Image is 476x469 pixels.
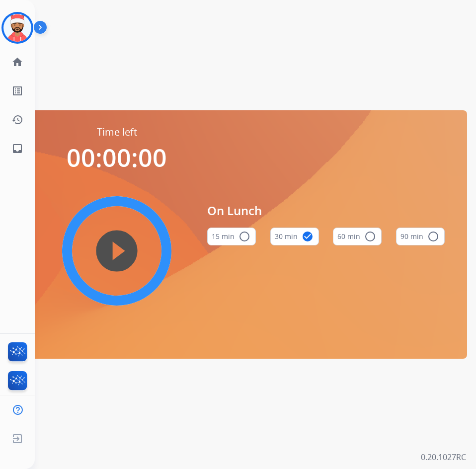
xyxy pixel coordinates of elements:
[364,231,376,242] mat-icon: radio_button_unchecked
[11,56,23,68] mat-icon: home
[11,143,23,155] mat-icon: inbox
[111,245,123,257] mat-icon: play_circle_filled
[207,202,445,220] span: On Lunch
[421,451,466,463] p: 0.20.1027RC
[238,231,250,242] mat-icon: radio_button_unchecked
[396,228,445,245] button: 90 min
[67,141,167,174] span: 00:00:00
[333,228,382,245] button: 60 min
[11,114,23,126] mat-icon: history
[427,231,439,242] mat-icon: radio_button_unchecked
[270,228,319,245] button: 30 min
[207,228,256,245] button: 15 min
[3,14,31,42] img: avatar
[97,125,137,139] span: Time left
[302,231,314,242] mat-icon: check_circle
[11,85,23,97] mat-icon: list_alt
